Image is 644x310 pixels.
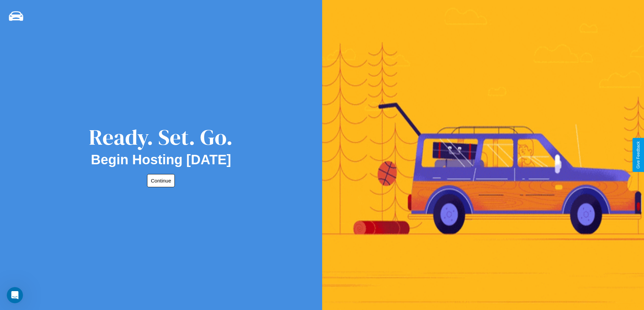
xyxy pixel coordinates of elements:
div: Ready. Set. Go. [89,122,233,152]
h2: Begin Hosting [DATE] [91,152,231,167]
iframe: Intercom live chat [7,287,23,303]
div: Give Feedback [636,141,641,169]
button: Continue [147,174,175,187]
